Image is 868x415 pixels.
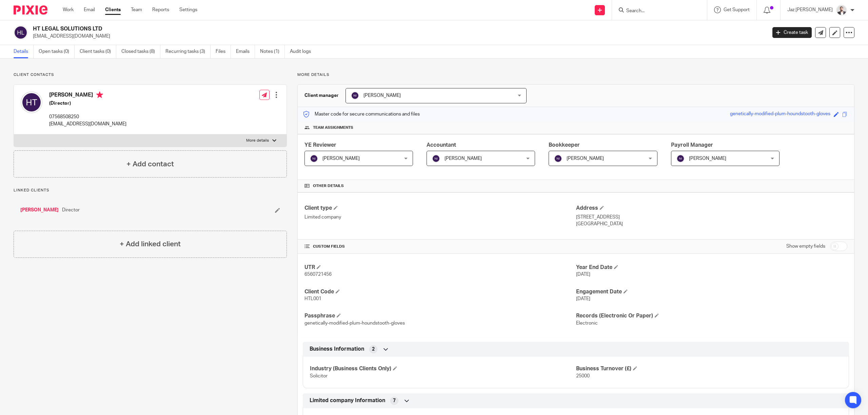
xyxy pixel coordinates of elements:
p: More details [297,72,854,78]
img: 48292-0008-compressed%20square.jpg [836,5,847,16]
span: Director [62,207,80,213]
img: svg%3E [432,154,440,163]
img: svg%3E [14,25,28,40]
img: svg%3E [310,154,318,163]
label: Show empty fields [786,243,825,250]
a: Work [63,6,74,13]
h4: CUSTOM FIELDS [304,244,576,249]
h4: Records (Electronic Or Paper) [576,312,847,319]
p: [STREET_ADDRESS] [576,214,847,221]
p: [GEOGRAPHIC_DATA] [576,221,847,227]
span: Payroll Manager [671,142,713,148]
a: Settings [179,6,197,13]
span: 25000 [576,374,590,378]
a: Closed tasks (8) [121,45,160,58]
p: [EMAIL_ADDRESS][DOMAIN_NAME] [33,33,762,40]
span: [DATE] [576,296,590,301]
span: HTL001 [304,296,321,301]
a: Emails [236,45,255,58]
span: genetically-modified-plum-houndstooth-gloves [304,321,405,326]
span: Accountant [427,142,456,148]
span: [PERSON_NAME] [445,156,482,161]
p: Master code for secure communications and files [303,111,420,118]
h4: Address [576,205,847,212]
a: Team [131,6,142,13]
span: [PERSON_NAME] [689,156,726,161]
h4: + Add linked client [120,239,181,249]
h4: Year End Date [576,264,847,271]
p: Client contacts [14,72,287,78]
p: Limited company [304,214,576,221]
span: [PERSON_NAME] [567,156,604,161]
a: Files [216,45,231,58]
h2: HT LEGAL SOLUTIONS LTD [33,25,616,33]
a: Recurring tasks (3) [165,45,211,58]
a: Open tasks (0) [39,45,75,58]
span: Get Support [724,7,750,12]
p: [EMAIL_ADDRESS][DOMAIN_NAME] [49,121,126,127]
img: svg%3E [351,91,359,100]
span: YE Reviewer [304,142,336,148]
a: Reports [152,6,169,13]
h5: (Director) [49,100,126,107]
span: Solicitor [310,374,328,378]
h4: Engagement Date [576,288,847,295]
p: Jaz [PERSON_NAME] [787,6,833,13]
h4: Business Turnover (£) [576,365,842,372]
a: Audit logs [290,45,316,58]
span: [PERSON_NAME] [363,93,401,98]
div: genetically-modified-plum-houndstooth-gloves [730,110,830,118]
h3: Client manager [304,92,339,99]
h4: Passphrase [304,312,576,319]
span: 2 [372,346,375,353]
a: Client tasks (0) [80,45,116,58]
span: Other details [313,183,344,189]
img: Pixie [14,5,47,15]
a: Details [14,45,34,58]
a: Notes (1) [260,45,285,58]
input: Search [626,8,687,14]
img: svg%3E [554,154,562,163]
span: Limited company Information [310,397,385,404]
span: Team assignments [313,125,353,130]
a: Clients [105,6,121,13]
span: 7 [393,397,396,404]
h4: + Add contact [126,159,174,169]
a: [PERSON_NAME] [20,207,59,213]
p: 07568508250 [49,113,126,120]
span: [PERSON_NAME] [322,156,360,161]
img: svg%3E [21,91,42,113]
h4: UTR [304,264,576,271]
p: Linked clients [14,188,287,193]
a: Create task [772,27,812,38]
h4: Client type [304,205,576,212]
span: Business Information [310,346,364,353]
p: More details [246,138,269,143]
a: Email [84,6,95,13]
span: Bookkeeper [549,142,580,148]
i: Primary [96,91,103,98]
h4: Industry (Business Clients Only) [310,365,576,372]
img: svg%3E [676,154,685,163]
span: [DATE] [576,272,590,277]
h4: Client Code [304,288,576,295]
h4: [PERSON_NAME] [49,91,126,100]
span: 6560721456 [304,272,332,277]
span: Electronic [576,321,598,326]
